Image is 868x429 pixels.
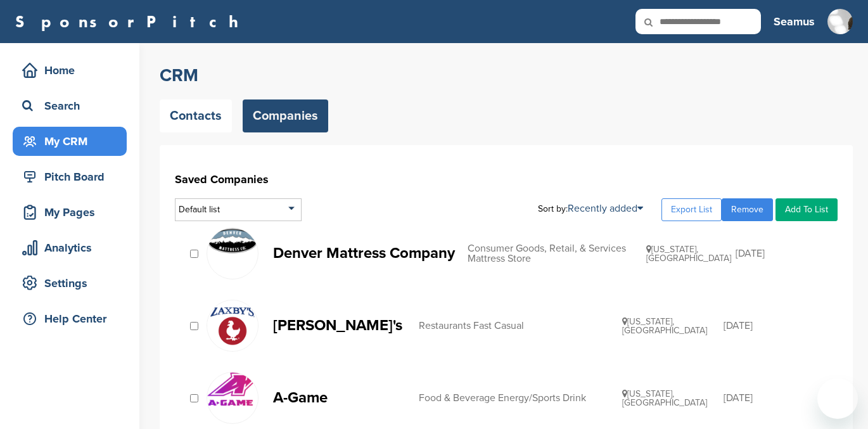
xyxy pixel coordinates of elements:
[622,317,724,335] div: [US_STATE], [GEOGRAPHIC_DATA]
[13,56,127,85] a: Home
[13,198,127,227] a: My Pages
[207,373,258,406] img: Agame
[646,245,736,263] div: [US_STATE], [GEOGRAPHIC_DATA]
[207,227,825,279] a: Logo Denver Mattress Company Consumer Goods, Retail, & Services Mattress Store [US_STATE], [GEOGR...
[13,127,127,156] a: My CRM
[722,198,773,221] a: Remove
[175,198,302,221] div: Default list
[160,64,853,87] h2: CRM
[207,300,825,352] a: Zaxbys logo [PERSON_NAME]'s Restaurants Fast Casual [US_STATE], [GEOGRAPHIC_DATA] [DATE]
[538,203,643,214] div: Sort by:
[19,59,127,82] div: Home
[19,130,127,153] div: My CRM
[207,372,825,424] a: Agame A-Game Food & Beverage Energy/Sports Drink [US_STATE], [GEOGRAPHIC_DATA] [DATE]
[160,99,232,132] a: Contacts
[13,304,127,333] a: Help Center
[273,317,406,333] p: [PERSON_NAME]'s
[419,393,622,403] div: Food & Beverage Energy/Sports Drink
[13,269,127,298] a: Settings
[243,99,328,132] a: Companies
[19,165,127,188] div: Pitch Board
[736,248,825,259] div: [DATE]
[19,307,127,330] div: Help Center
[19,201,127,224] div: My Pages
[207,300,258,351] img: Zaxbys logo
[724,393,825,403] div: [DATE]
[13,233,127,262] a: Analytics
[774,13,815,30] h3: Seamus
[468,243,646,264] div: Consumer Goods, Retail, & Services Mattress Store
[207,228,258,253] img: Logo
[273,245,455,261] p: Denver Mattress Company
[19,236,127,259] div: Analytics
[273,390,406,406] p: A-Game
[19,272,127,295] div: Settings
[568,202,643,215] a: Recently added
[774,8,815,35] a: Seamus
[724,321,825,331] div: [DATE]
[622,389,724,407] div: [US_STATE], [GEOGRAPHIC_DATA]
[13,91,127,120] a: Search
[19,94,127,117] div: Search
[661,198,722,221] a: Export List
[419,321,622,331] div: Restaurants Fast Casual
[175,168,838,191] h1: Saved Companies
[817,378,858,419] iframe: Button to launch messaging window
[15,13,246,30] a: SponsorPitch
[13,162,127,191] a: Pitch Board
[775,198,838,221] a: Add To List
